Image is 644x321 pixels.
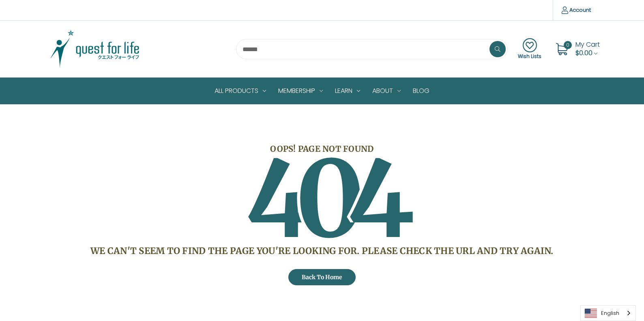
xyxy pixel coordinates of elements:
[366,78,407,104] a: About
[575,40,600,58] a: Cart with 0 items
[348,133,398,266] span: 4
[272,78,329,104] a: Membership
[44,29,146,69] img: Quest Group
[407,78,436,104] a: Blog
[329,78,366,104] a: Learn
[295,133,348,266] span: 0
[581,306,635,321] a: English
[575,40,600,49] span: My Cart
[208,78,272,104] a: All Products
[580,305,636,321] aside: Language selected: English
[246,133,295,266] span: 4
[518,38,541,60] a: Wish Lists
[62,143,582,155] h4: Oops! Page not found
[580,305,636,321] div: Language
[288,269,356,285] a: Back To Home
[62,244,582,258] h3: We can't seem to find the page you're looking for. Please check the URL and try again.
[575,48,592,58] span: $0.00
[564,41,572,49] span: 0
